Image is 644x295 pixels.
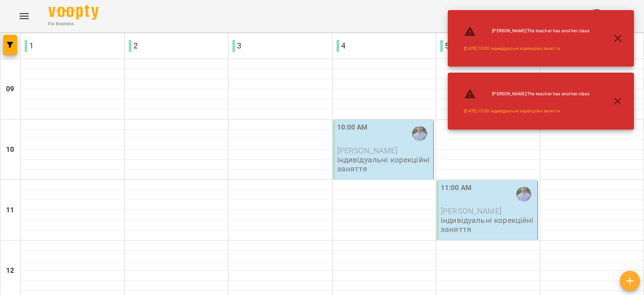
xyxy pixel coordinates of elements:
h6: 11 [6,205,14,216]
p: індивідуальні корекційні заняття [337,155,432,173]
li: [PERSON_NAME] : The teacher has another class [456,84,598,104]
li: [PERSON_NAME] : The teacher has another class [456,21,598,41]
span: [PERSON_NAME] [337,146,398,155]
button: Menu [12,4,36,28]
img: Voopty Logo [48,5,99,20]
p: індивідуальні корекційні заняття [441,216,535,233]
a: [DATE] 10:00 індивідуальні корекційні заняття [464,45,559,52]
span: For Business [48,21,99,27]
p: 3 [232,40,242,52]
h6: 10 [6,144,14,155]
button: Add lesson [620,271,640,291]
img: Коваль Дмитро [516,187,531,202]
span: [PERSON_NAME] [441,206,502,216]
p: 5 [440,40,449,52]
label: 10:00 AM [337,122,368,133]
p: 2 [129,40,138,52]
p: 1 [25,40,34,52]
h6: 12 [6,265,14,276]
a: [DATE] 10:00 індивідуальні корекційні заняття [464,108,559,114]
h6: 09 [6,84,14,95]
img: Коваль Дмитро [412,126,427,141]
p: 4 [337,40,346,52]
label: 11:00 AM [441,183,471,194]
